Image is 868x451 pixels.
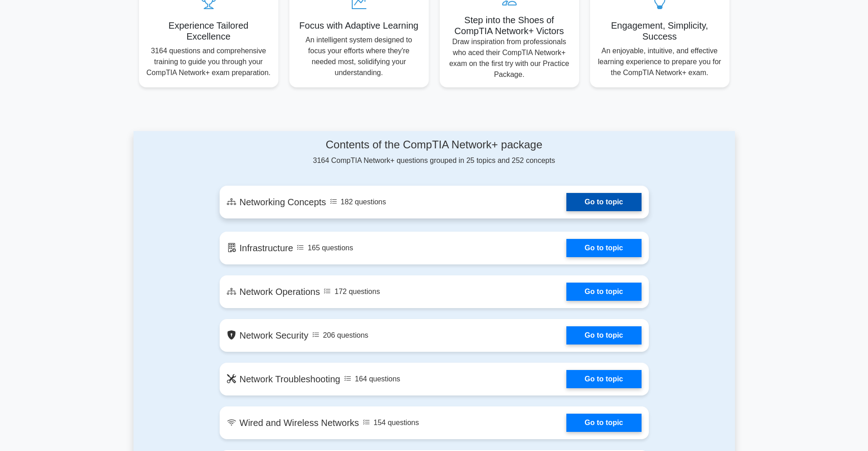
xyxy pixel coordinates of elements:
[597,20,722,42] h5: Engagement, Simplicity, Success
[447,15,572,36] h5: Step into the Shoes of CompTIA Network+ Victors
[597,46,722,78] p: An enjoyable, intuitive, and effective learning experience to prepare you for the CompTIA Network...
[146,46,271,78] p: 3164 questions and comprehensive training to guide you through your CompTIA Network+ exam prepara...
[566,283,641,301] a: Go to topic
[220,138,649,166] div: 3164 CompTIA Network+ questions grouped in 25 topics and 252 concepts
[447,36,572,80] p: Draw inspiration from professionals who aced their CompTIA Network+ exam on the first try with ou...
[566,414,641,432] a: Go to topic
[566,326,641,345] a: Go to topic
[566,370,641,388] a: Go to topic
[146,20,271,42] h5: Experience Tailored Excellence
[297,20,421,31] h5: Focus with Adaptive Learning
[220,138,649,152] h4: Contents of the CompTIA Network+ package
[566,239,641,257] a: Go to topic
[297,35,421,78] p: An intelligent system designed to focus your efforts where they're needed most, solidifying your ...
[566,193,641,211] a: Go to topic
